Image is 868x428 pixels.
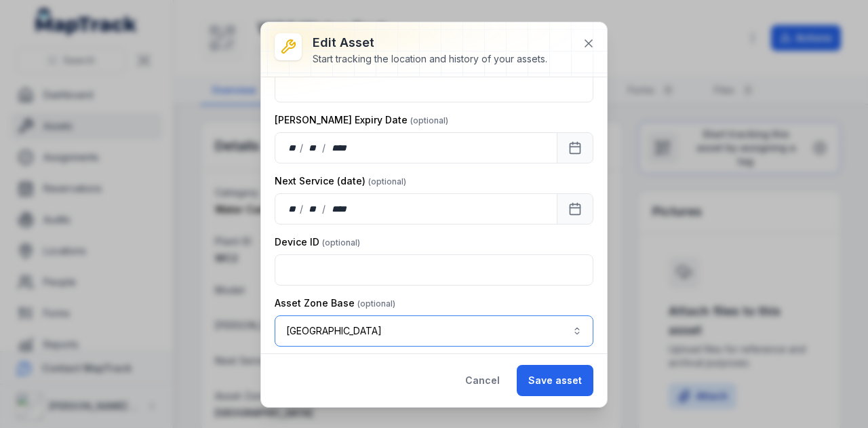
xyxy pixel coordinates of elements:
[322,141,327,155] div: /
[275,235,360,249] label: Device ID
[275,315,593,347] button: [GEOGRAPHIC_DATA]
[300,202,304,216] div: /
[304,202,323,216] div: month,
[304,141,323,155] div: month,
[517,365,593,396] button: Save asset
[275,296,395,310] label: Asset Zone Base
[327,202,352,216] div: year,
[300,141,304,155] div: /
[275,174,406,188] label: Next Service (date)
[557,193,593,225] button: Calendar
[313,52,547,66] div: Start tracking the location and history of your assets.
[286,202,300,216] div: day,
[322,202,327,216] div: /
[327,141,352,155] div: year,
[275,113,448,127] label: [PERSON_NAME] Expiry Date
[454,365,511,396] button: Cancel
[286,141,300,155] div: day,
[313,33,547,52] h3: Edit asset
[557,132,593,163] button: Calendar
